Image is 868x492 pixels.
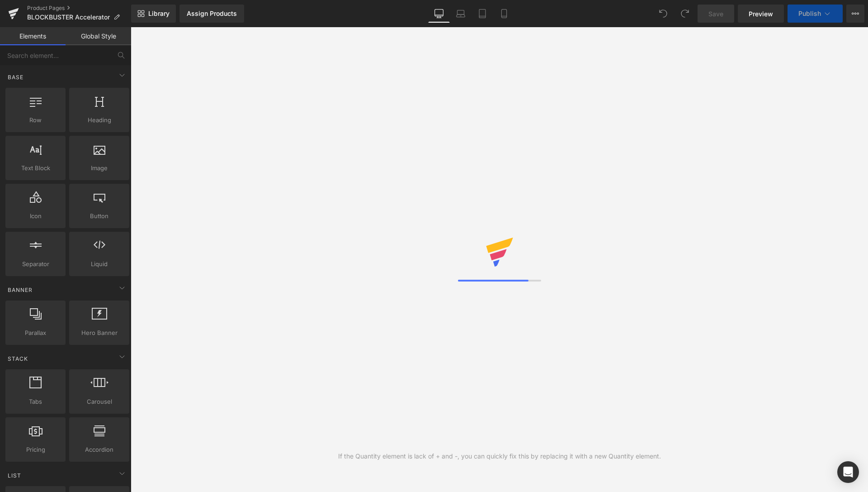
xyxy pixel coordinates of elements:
div: Assign Products [187,10,237,17]
a: Laptop [450,5,472,23]
span: Publish [798,10,821,17]
span: Banner [7,286,33,294]
div: If the Quantity element is lack of + and -, you can quickly fix this by replacing it with a new Q... [338,451,661,461]
span: Accordion [72,445,127,454]
a: Product Pages [27,5,131,12]
span: Hero Banner [72,328,127,338]
span: Icon [8,211,63,221]
button: Undo [654,5,672,23]
span: Tabs [8,397,63,406]
span: Preview [749,9,773,19]
span: BLOCKBUSTER Accelerator [27,14,110,21]
span: Image [72,163,127,173]
a: Mobile [493,5,515,23]
span: Parallax [8,328,63,338]
a: New Library [131,5,176,23]
button: Publish [788,5,843,23]
span: Row [8,115,63,125]
span: Heading [72,115,127,125]
span: Library [148,10,170,18]
span: Separator [8,259,63,269]
button: Redo [676,5,694,23]
span: List [7,471,22,480]
span: Save [708,9,723,19]
a: Tablet [472,5,493,23]
span: Base [7,73,24,81]
a: Desktop [428,5,450,23]
span: Carousel [72,397,127,406]
span: Button [72,211,127,221]
div: Open Intercom Messenger [837,461,859,483]
span: Pricing [8,445,63,454]
span: Text Block [8,163,63,173]
span: Liquid [72,259,127,269]
span: Stack [7,354,29,363]
a: Global Style [66,27,131,45]
a: Preview [738,5,784,23]
button: More [846,5,864,23]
